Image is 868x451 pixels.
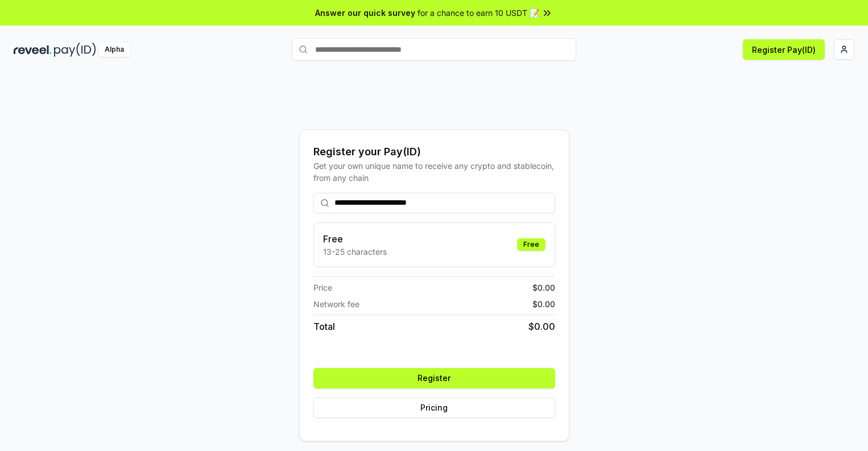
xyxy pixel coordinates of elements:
[743,39,825,60] button: Register Pay(ID)
[532,282,555,293] span: $ 0.00
[315,7,415,19] span: Answer our quick survey
[54,43,96,57] img: pay_id
[14,43,52,57] img: reveel_dark
[528,320,555,333] span: $ 0.00
[313,282,332,293] span: Price
[323,246,387,258] p: 13-25 characters
[532,298,555,310] span: $ 0.00
[418,7,539,19] span: for a chance to earn 10 USDT 📝
[313,320,335,333] span: Total
[313,144,555,160] div: Register your Pay(ID)
[313,368,555,388] button: Register
[323,232,387,246] h3: Free
[313,298,359,310] span: Network fee
[313,398,555,418] button: Pricing
[517,238,545,251] div: Free
[98,43,130,57] div: Alpha
[313,160,555,184] div: Get your own unique name to receive any crypto and stablecoin, from any chain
